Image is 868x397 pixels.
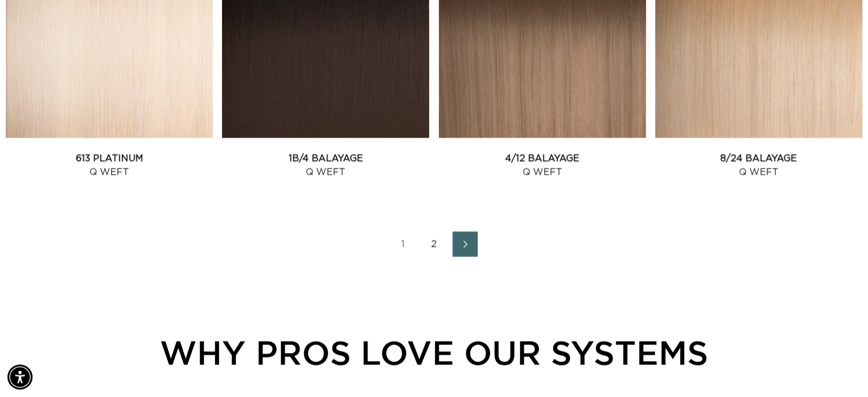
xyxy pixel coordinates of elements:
a: 613 Platinum Q Weft [6,151,213,179]
div: WHY PROS LOVE OUR SYSTEMS [68,327,800,377]
a: 8/24 Balayage Q Weft [655,151,862,179]
a: Next page [453,231,478,256]
a: Page 1 [391,231,416,256]
iframe: Chat Widget [811,342,868,397]
a: 4/12 Balayage Q Weft [439,151,646,179]
a: Page 2 [422,231,447,256]
a: 1B/4 Balayage Q Weft [222,151,429,179]
div: Accessibility Menu [7,364,33,390]
nav: Pagination [6,231,862,256]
